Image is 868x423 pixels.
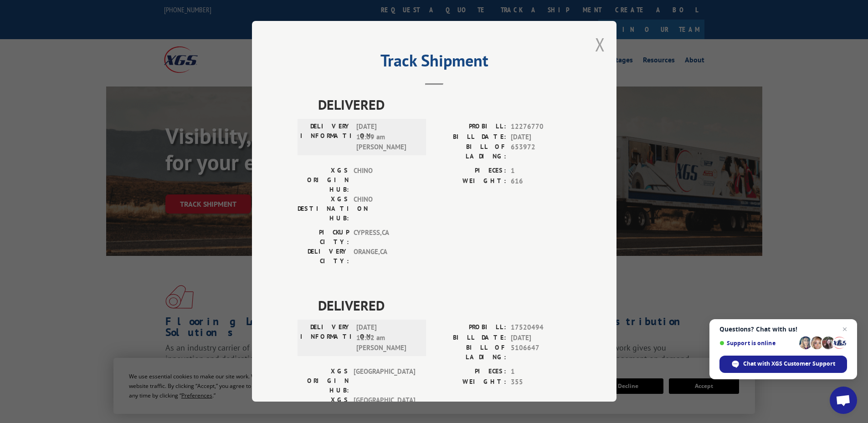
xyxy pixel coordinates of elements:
label: BILL OF LADING: [434,343,506,362]
label: DELIVERY CITY: [298,247,349,266]
label: PIECES: [434,166,506,177]
label: XGS ORIGIN HUB: [298,367,349,396]
button: Close modal [595,32,605,56]
span: [DATE] [511,333,571,343]
span: 5106647 [511,343,571,362]
span: DELIVERED [318,296,571,316]
label: WEIGHT: [434,377,506,387]
span: 653972 [511,143,571,162]
span: CHINO [354,195,415,224]
span: [DATE] 11:09 am [PERSON_NAME] [356,122,418,153]
label: BILL DATE: [434,333,506,343]
span: 12276770 [511,122,571,133]
label: PICKUP CITY: [298,228,349,247]
label: XGS DESTINATION HUB: [298,195,349,224]
span: [GEOGRAPHIC_DATA] [354,367,415,396]
span: Questions? Chat with us! [719,326,847,333]
span: [DATE] [511,132,571,143]
a: Open chat [830,387,857,414]
span: CYPRESS , CA [354,228,415,247]
span: Support is online [719,340,796,347]
label: WEIGHT: [434,176,506,187]
label: DELIVERY INFORMATION: [300,122,352,153]
label: PIECES: [434,367,506,377]
span: CHINO [354,166,415,195]
span: Chat with XGS Customer Support [719,356,847,373]
label: XGS ORIGIN HUB: [298,166,349,195]
span: 616 [511,176,571,187]
span: 355 [511,377,571,387]
span: [DATE] 11:02 am [PERSON_NAME] [356,323,418,354]
label: DELIVERY INFORMATION: [300,323,352,354]
span: DELIVERED [318,95,571,115]
span: 1 [511,166,571,177]
label: BILL DATE: [434,132,506,143]
label: PROBILL: [434,323,506,333]
span: 1 [511,367,571,377]
h2: Track Shipment [298,54,571,71]
span: ORANGE , CA [354,247,415,266]
span: Chat with XGS Customer Support [743,360,835,368]
label: PROBILL: [434,122,506,133]
label: BILL OF LADING: [434,143,506,162]
span: 17520494 [511,323,571,333]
